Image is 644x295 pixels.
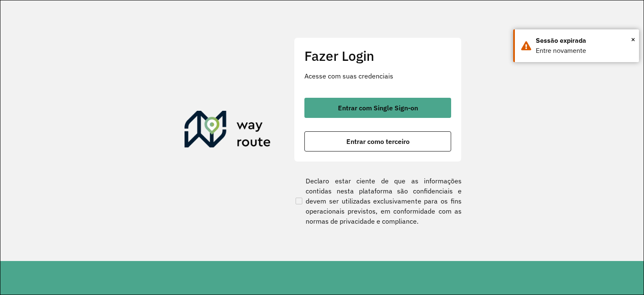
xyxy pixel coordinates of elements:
span: × [631,33,635,46]
button: button [304,98,451,118]
h2: Fazer Login [304,48,451,64]
div: Entre novamente [536,46,633,56]
p: Acesse com suas credenciais [304,71,451,81]
span: Entrar como terceiro [346,138,410,145]
div: Sessão expirada [536,36,633,46]
img: Roteirizador AmbevTech [184,111,271,151]
button: button [304,131,451,151]
label: Declaro estar ciente de que as informações contidas nesta plataforma são confidenciais e devem se... [294,176,462,226]
button: Close [631,33,635,46]
span: Entrar com Single Sign-on [338,104,418,111]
